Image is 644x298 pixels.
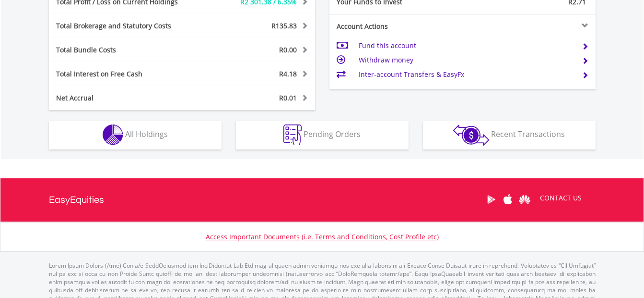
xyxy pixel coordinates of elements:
span: All Holdings [125,129,168,139]
div: Total Interest on Free Cash [49,69,204,79]
div: Account Actions [329,22,463,31]
td: Fund this account [359,38,574,53]
a: Apple [500,185,516,214]
img: transactions-zar-wht.png [453,124,489,146]
button: Pending Orders [236,121,409,149]
td: Inter-account Transfers & EasyFx [359,67,574,82]
a: Google Play [483,185,500,214]
img: pending_instructions-wht.png [283,124,302,145]
span: Recent Transactions [491,129,565,139]
a: Access Important Documents (i.e. Terms and Conditions, Cost Profile etc) [206,232,439,241]
span: R0.01 [279,93,297,102]
span: R135.83 [271,21,297,30]
td: Withdraw money [359,53,574,67]
img: holdings-wht.png [103,124,123,145]
a: EasyEquities [49,178,104,222]
a: CONTACT US [533,185,588,211]
a: Huawei [516,185,533,214]
span: R0.00 [279,45,297,54]
button: Recent Transactions [423,121,596,149]
span: R4.18 [279,69,297,78]
div: Total Bundle Costs [49,45,204,55]
div: Net Accrual [49,93,204,103]
div: Total Brokerage and Statutory Costs [49,21,204,31]
button: All Holdings [49,121,222,149]
span: Pending Orders [304,129,361,139]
